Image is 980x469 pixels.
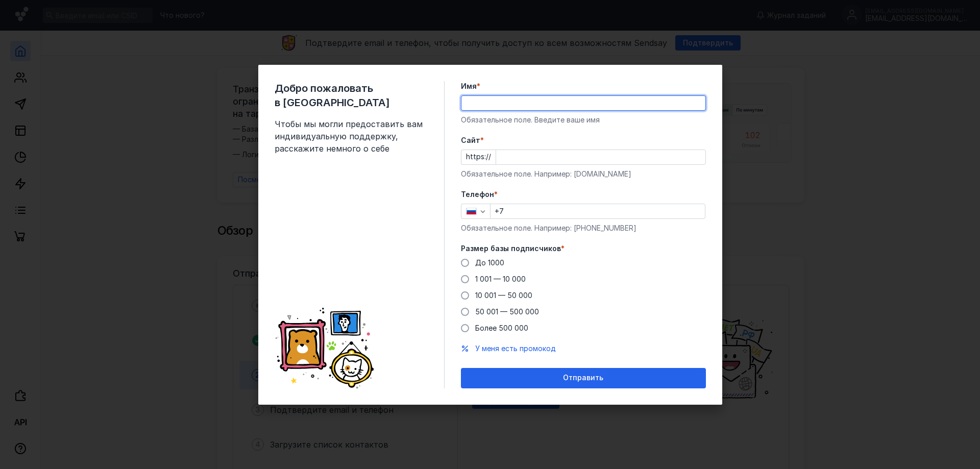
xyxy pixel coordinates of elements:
span: Чтобы мы могли предоставить вам индивидуальную поддержку, расскажите немного о себе [275,118,428,155]
button: У меня есть промокод [475,343,556,354]
span: У меня есть промокод [475,344,556,353]
span: Более 500 000 [475,324,528,332]
div: Обязательное поле. Например: [PHONE_NUMBER] [461,223,706,233]
span: Отправить [563,374,603,382]
span: Размер базы подписчиков [461,243,561,254]
span: До 1000 [475,258,504,267]
div: Обязательное поле. Введите ваше имя [461,115,706,125]
button: Отправить [461,368,706,388]
div: Обязательное поле. Например: [DOMAIN_NAME] [461,169,706,179]
span: 50 001 — 500 000 [475,307,539,316]
span: Имя [461,81,477,91]
span: Добро пожаловать в [GEOGRAPHIC_DATA] [275,81,428,110]
span: 1 001 — 10 000 [475,275,526,283]
span: Cайт [461,135,480,145]
span: Телефон [461,189,494,200]
span: 10 001 — 50 000 [475,291,532,300]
